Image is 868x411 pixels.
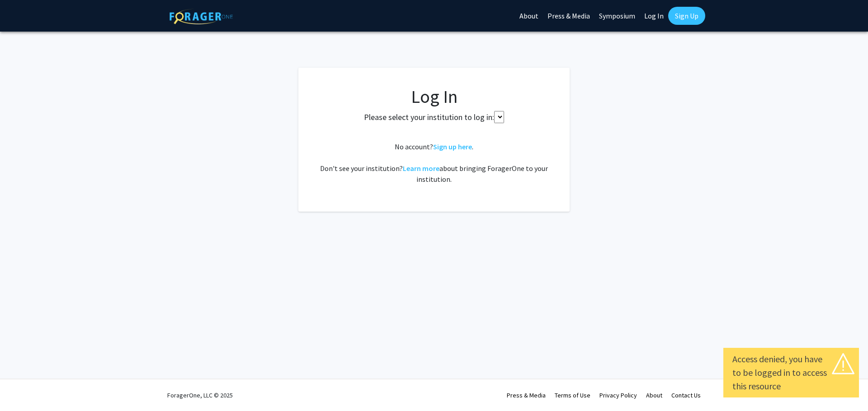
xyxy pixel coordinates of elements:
[671,391,701,399] a: Contact Us
[403,164,439,173] a: Learn more about bringing ForagerOne to your institution
[433,142,472,151] a: Sign up here
[555,391,590,399] a: Terms of Use
[507,391,546,399] a: Press & Media
[316,141,552,185] div: No account? . Don't see your institution? about bringing ForagerOne to your institution.
[170,9,233,24] img: ForagerOne Logo
[167,379,233,411] div: ForagerOne, LLC © 2025
[364,111,494,123] label: Please select your institution to log in:
[732,352,850,393] div: Access denied, you have to be logged in to access this resource
[668,7,705,25] a: Sign Up
[316,86,552,107] h1: Log In
[646,391,662,399] a: About
[599,391,637,399] a: Privacy Policy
